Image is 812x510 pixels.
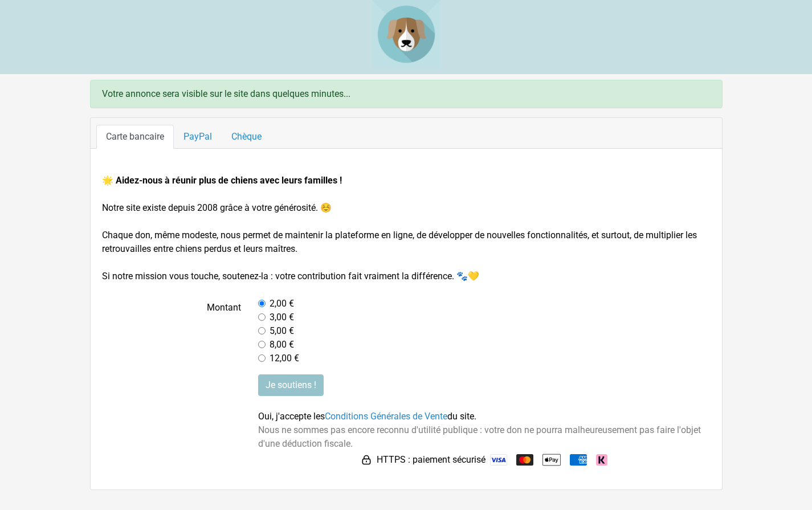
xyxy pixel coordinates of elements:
label: 2,00 € [270,297,294,311]
img: HTTPS : paiement sécurisé [361,454,372,466]
span: Oui, j'accepte les du site. [258,411,476,422]
img: Apple Pay [542,451,561,469]
img: Klarna [596,454,607,466]
a: Conditions Générales de Vente [325,411,447,422]
div: Votre annonce sera visible sur le site dans quelques minutes... [90,80,723,108]
strong: 🌟 Aidez-nous à réunir plus de chiens avec leurs familles ! [102,175,342,186]
label: 8,00 € [270,338,294,352]
span: Nous ne sommes pas encore reconnu d'utilité publique : votre don ne pourra malheureusement pas fa... [258,425,701,449]
span: HTTPS : paiement sécurisé [377,453,485,467]
img: American Express [570,454,587,466]
form: Notre site existe depuis 2008 grâce à votre générosité. ☺️ Chaque don, même modeste, nous permet ... [102,174,711,469]
label: 12,00 € [270,352,299,365]
img: Mastercard [516,454,533,466]
a: Carte bancaire [96,125,174,149]
input: Je soutiens ! [258,374,324,396]
label: Montant [93,297,250,365]
label: 5,00 € [270,324,294,338]
a: PayPal [174,125,222,149]
label: 3,00 € [270,311,294,324]
a: Chèque [222,125,271,149]
img: Visa [490,454,507,466]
